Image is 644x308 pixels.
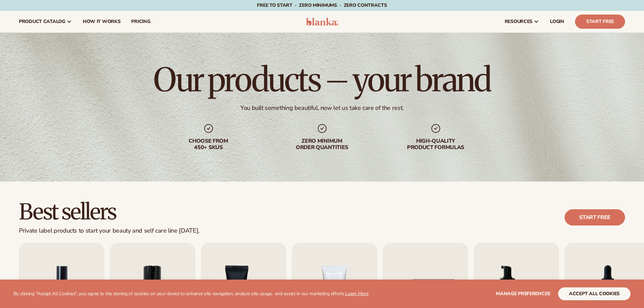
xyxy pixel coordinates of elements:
img: logo [306,18,338,26]
button: accept all cookies [558,287,630,300]
a: product catalog [14,11,77,32]
a: pricing [126,11,156,32]
div: Zero minimum order quantities [279,138,365,151]
div: High-quality product formulas [392,138,479,151]
span: product catalog [19,19,65,24]
a: How It Works [77,11,126,32]
p: By clicking "Accept All Cookies", you agree to the storing of cookies on your device to enhance s... [14,291,368,297]
span: resources [505,19,532,24]
a: Learn More [345,290,368,297]
button: Manage preferences [496,287,550,300]
div: You built something beautiful, now let us take care of the rest. [240,104,404,112]
span: pricing [131,19,150,24]
div: Choose from 450+ Skus [165,138,252,151]
a: Start Free [575,15,625,29]
span: Free to start · ZERO minimums · ZERO contracts [257,2,387,8]
span: LOGIN [550,19,564,24]
span: Manage preferences [496,290,550,297]
div: Private label products to start your beauty and self care line [DATE]. [19,227,199,235]
a: LOGIN [545,11,570,32]
span: How It Works [83,19,121,24]
h2: Best sellers [19,200,199,223]
a: resources [499,11,545,32]
h1: Our products – your brand [153,64,490,96]
a: Start free [565,209,625,226]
